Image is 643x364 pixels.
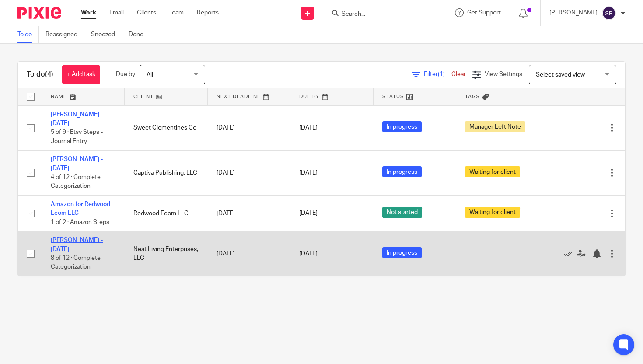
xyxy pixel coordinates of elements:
span: Manager Left Note [465,121,525,132]
a: Reassigned [45,26,84,43]
a: [PERSON_NAME] - [DATE] [51,112,103,126]
a: Reports [197,8,219,17]
h1: To do [27,70,53,79]
span: In progress [382,166,422,177]
img: svg%3E [602,6,616,20]
a: + Add task [62,65,100,84]
a: To do [17,26,39,43]
span: Get Support [467,10,501,16]
span: In progress [382,247,422,258]
input: Search [341,10,419,18]
span: [DATE] [299,210,318,217]
a: [PERSON_NAME] - [DATE] [51,156,103,171]
a: Clear [451,71,466,77]
span: 5 of 9 · Etsy Steps - Journal Entry [51,129,103,144]
a: Email [109,8,124,17]
td: Neat Living Enterprises, LLC [125,231,207,276]
span: (1) [438,71,445,77]
span: 4 of 12 · Complete Categorization [51,174,101,189]
span: [DATE] [299,125,318,131]
span: [DATE] [299,170,318,176]
span: [DATE] [299,251,318,257]
a: Mark as done [564,249,577,258]
a: Work [81,8,96,17]
a: [PERSON_NAME] - [DATE] [51,237,103,252]
td: Captiva Publishing, LLC [125,150,207,196]
span: View Settings [485,71,522,77]
span: 8 of 12 · Complete Categorization [51,255,101,270]
span: 1 of 2 · Amazon Steps [51,219,109,225]
a: Snoozed [91,26,122,43]
span: Waiting for client [465,166,520,177]
td: Redwood Ecom LLC [125,196,207,231]
td: Sweet Clementines Co [125,105,207,150]
img: Pixie [17,7,61,19]
td: [DATE] [208,196,290,231]
div: --- [465,249,533,258]
span: Filter [424,71,451,77]
span: Waiting for client [465,207,520,218]
td: [DATE] [208,105,290,150]
span: Not started [382,207,422,218]
td: [DATE] [208,231,290,276]
span: In progress [382,121,422,132]
span: Select saved view [536,72,585,78]
a: Done [129,26,150,43]
a: Clients [137,8,156,17]
p: Due by [116,70,135,79]
p: [PERSON_NAME] [549,8,598,17]
span: Tags [465,94,480,99]
span: All [147,72,153,78]
a: Team [169,8,184,17]
a: Amazon for Redwood Ecom LLC [51,201,110,216]
span: (4) [45,71,53,78]
td: [DATE] [208,150,290,196]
